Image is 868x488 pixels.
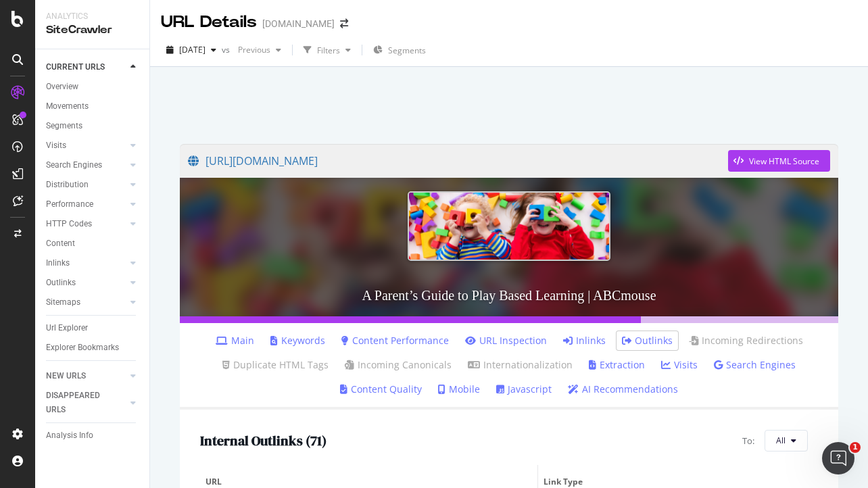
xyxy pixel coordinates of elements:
[233,39,287,61] button: Previous
[200,433,327,448] h2: Internal Outlinks ( 71 )
[46,256,126,270] a: Inlinks
[496,383,552,396] a: Javascript
[46,217,126,231] a: HTTP Codes
[850,442,861,453] span: 1
[233,44,270,55] span: Previous
[46,99,89,114] div: Movements
[46,429,140,443] a: Analysis Info
[46,256,70,270] div: Inlinks
[622,334,673,347] a: Outlinks
[179,44,206,55] span: 2025 Aug. 10th
[46,80,140,94] a: Overview
[46,197,126,212] a: Performance
[438,383,480,396] a: Mobile
[46,295,126,310] a: Sitemaps
[46,158,102,172] div: Search Engines
[46,276,126,290] a: Outlinks
[345,358,452,372] a: Incoming Canonicals
[46,178,89,192] div: Distribution
[46,22,139,38] div: SiteCrawler
[46,276,76,290] div: Outlinks
[161,11,257,34] div: URL Details
[46,80,78,94] div: Overview
[46,321,140,335] a: Url Explorer
[765,430,808,452] button: All
[46,158,126,172] a: Search Engines
[46,237,75,251] div: Content
[589,358,645,372] a: Extraction
[46,60,105,74] div: CURRENT URLS
[822,442,854,474] iframe: Intercom live chat
[46,341,140,355] a: Explorer Bookmarks
[341,334,449,347] a: Content Performance
[776,435,786,446] span: All
[46,197,93,212] div: Performance
[46,139,66,153] div: Visits
[46,295,80,310] div: Sitemaps
[298,39,356,61] button: Filters
[661,358,698,372] a: Visits
[46,389,114,417] div: DISAPPEARED URLS
[742,435,754,447] span: To:
[222,358,329,372] a: Duplicate HTML Tags
[46,139,126,153] a: Visits
[408,191,610,261] img: A Parent’s Guide to Play Based Learning | ABCmouse
[46,60,126,74] a: CURRENT URLS
[465,334,547,347] a: URL Inspection
[188,144,728,178] a: [URL][DOMAIN_NAME]
[222,44,233,55] span: vs
[46,99,140,114] a: Movements
[46,119,82,133] div: Segments
[368,39,431,61] button: Segments
[468,358,573,372] a: Internationalization
[568,383,678,396] a: AI Recommendations
[46,119,140,133] a: Segments
[46,369,126,383] a: NEW URLS
[216,334,254,347] a: Main
[180,274,838,316] h3: A Parent’s Guide to Play Based Learning | ABCmouse
[270,334,325,347] a: Keywords
[340,383,422,396] a: Content Quality
[544,476,809,488] span: Link Type
[317,45,340,56] div: Filters
[206,476,529,488] span: URL
[46,321,88,335] div: Url Explorer
[161,39,222,61] button: [DATE]
[46,11,139,22] div: Analytics
[46,237,140,251] a: Content
[46,341,119,355] div: Explorer Bookmarks
[563,334,606,347] a: Inlinks
[46,429,93,443] div: Analysis Info
[46,178,126,192] a: Distribution
[340,19,348,28] div: arrow-right-arrow-left
[728,150,830,172] button: View HTML Source
[714,358,796,372] a: Search Engines
[749,155,819,167] div: View HTML Source
[46,389,126,417] a: DISAPPEARED URLS
[46,217,92,231] div: HTTP Codes
[46,369,86,383] div: NEW URLS
[262,17,335,30] div: [DOMAIN_NAME]
[388,45,426,56] span: Segments
[689,334,803,347] a: Incoming Redirections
